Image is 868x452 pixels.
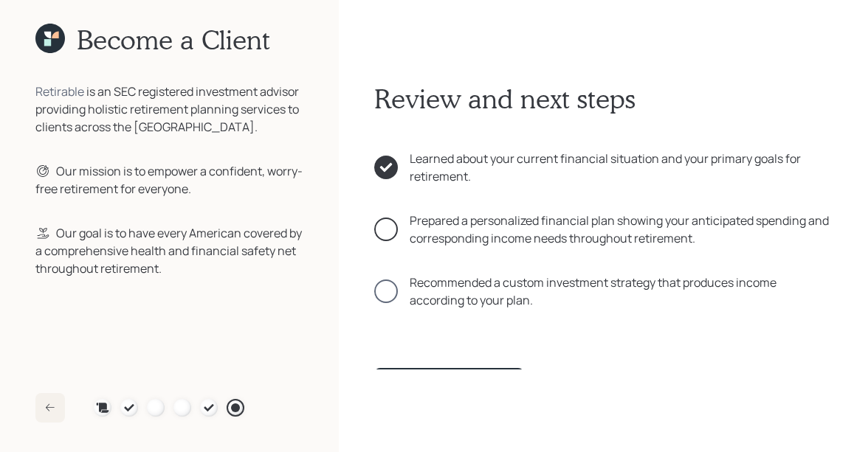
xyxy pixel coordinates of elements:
div: Our mission is to empower a confident, worry-free retirement for everyone. [35,162,303,198]
div: Learned about your current financial situation and your primary goals for retirement. [410,150,833,185]
div: Retirable [35,83,84,100]
h1: Become a Client [77,24,270,55]
h1: Review and next steps [374,83,833,114]
div: Our goal is to have every American covered by a comprehensive health and financial safety net thr... [35,224,303,277]
div: Recommended a custom investment strategy that produces income according to your plan. [410,274,833,309]
iframe: Customer reviews powered by Trustpilot [35,304,224,414]
button: Become a Client [374,368,524,401]
div: Prepared a personalized financial plan showing your anticipated spending and corresponding income... [410,212,833,247]
div: is an SEC registered investment advisor providing holistic retirement planning services to client... [35,83,303,136]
